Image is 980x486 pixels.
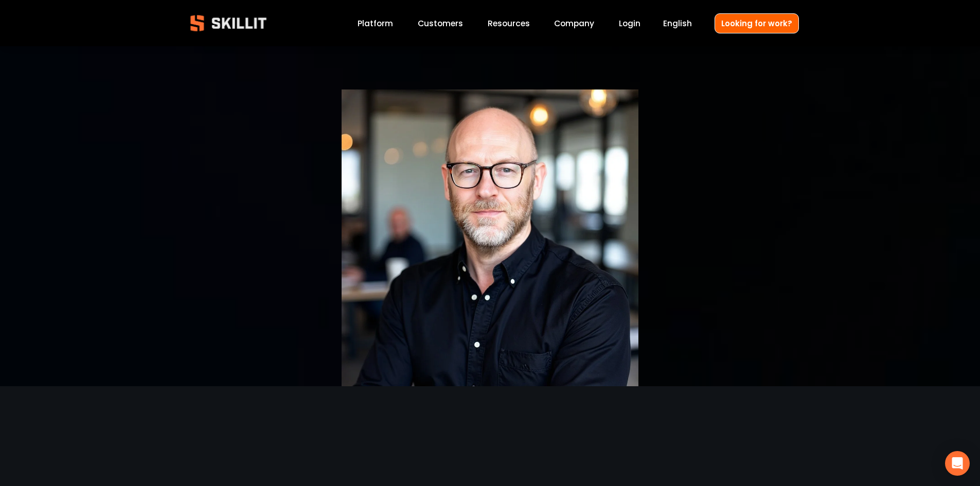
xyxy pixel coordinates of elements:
div: Open Intercom Messenger [945,451,970,476]
span: Resources [488,17,530,29]
span: English [663,17,692,29]
a: Company [554,16,594,30]
a: Platform [358,16,393,30]
div: language picker [663,16,692,30]
a: Looking for work? [715,13,799,33]
a: Customers [418,16,463,30]
img: Skillit [182,8,275,39]
a: folder dropdown [488,16,530,30]
a: Login [619,16,640,30]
